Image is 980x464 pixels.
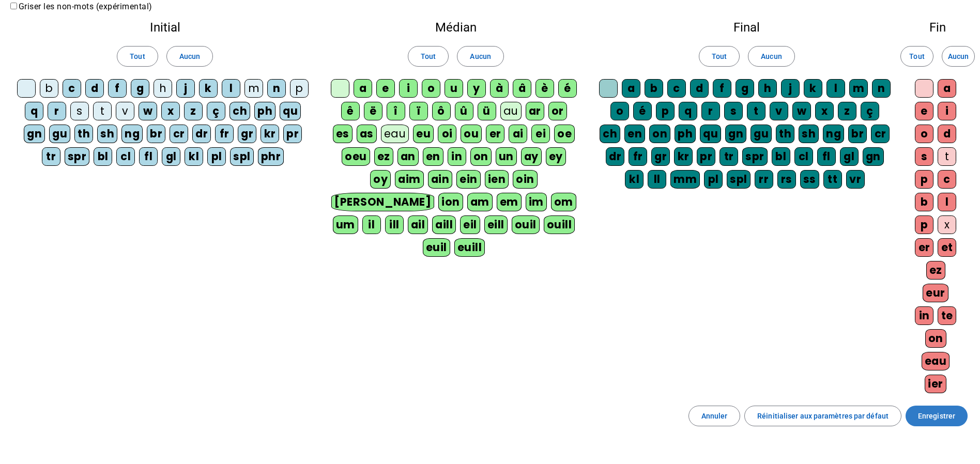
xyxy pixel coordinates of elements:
div: r [701,102,720,120]
div: th [74,125,93,143]
div: ill [385,215,404,234]
div: gu [751,125,772,143]
div: fl [139,147,158,166]
div: ng [121,125,143,143]
div: û [455,102,473,120]
div: i [938,102,956,120]
div: é [633,102,652,120]
div: aill [432,215,456,234]
div: qu [280,102,301,120]
div: ey [546,147,566,166]
div: um [333,215,358,234]
div: x [161,102,180,120]
div: ph [254,102,275,120]
div: ë [364,102,382,120]
div: on [470,147,492,166]
div: b [915,193,933,211]
div: pl [207,147,226,166]
span: Réinitialiser aux paramètres par défaut [757,410,889,422]
span: Tout [421,50,436,63]
span: Aucun [761,50,782,63]
div: h [154,79,172,98]
div: è [535,79,554,98]
div: eur [923,284,948,302]
div: gn [863,147,884,166]
div: oeu [342,147,370,166]
div: w [792,102,811,120]
div: h [758,79,777,98]
h2: Initial [17,21,313,34]
div: gn [725,125,746,143]
button: Tout [900,46,933,67]
div: k [199,79,218,98]
div: ü [478,102,496,120]
div: eil [460,215,480,234]
div: ion [438,193,463,211]
div: rs [777,170,796,189]
div: eu [413,125,434,143]
div: euill [454,238,485,257]
div: ier [925,375,946,393]
div: m [244,79,263,98]
div: ouil [512,215,540,234]
div: o [422,79,440,98]
div: x [815,102,834,120]
h2: Médian [330,21,581,34]
button: Tout [408,46,449,67]
div: ou [461,125,482,143]
div: g [736,79,754,98]
div: ein [456,170,481,189]
button: Réinitialiser aux paramètres par défaut [744,406,901,426]
div: et [938,238,956,257]
div: t [747,102,765,120]
span: Aucun [179,50,200,63]
div: b [645,79,663,98]
h2: Final [599,21,895,34]
div: spl [727,170,751,189]
div: bl [94,147,112,166]
span: Tout [712,50,727,63]
div: b [40,79,58,98]
div: [PERSON_NAME] [331,193,434,211]
label: Griser les non-mots (expérimental) [8,2,152,11]
div: ss [800,170,819,189]
div: e [376,79,395,98]
div: pr [697,147,715,166]
div: p [656,102,675,120]
div: x [938,215,956,234]
div: oi [438,125,456,143]
div: r [48,102,66,120]
div: a [938,79,956,98]
div: en [624,125,645,143]
div: cl [794,147,813,166]
div: on [649,125,670,143]
div: c [667,79,686,98]
div: au [500,102,522,120]
div: u [445,79,463,98]
div: spr [65,147,90,166]
div: ar [526,102,544,120]
div: ch [600,125,620,143]
div: oe [554,125,575,143]
span: Aucun [948,50,969,63]
div: ll [648,170,666,189]
div: gu [49,125,70,143]
div: a [354,79,372,98]
div: ez [926,261,945,280]
div: é [558,79,577,98]
div: s [915,147,933,166]
div: j [176,79,195,98]
div: sh [97,125,117,143]
div: en [423,147,443,166]
div: gl [840,147,859,166]
div: p [290,79,309,98]
div: c [63,79,81,98]
div: y [467,79,486,98]
div: ï [409,102,428,120]
div: ê [341,102,360,120]
div: kl [625,170,644,189]
div: es [333,125,353,143]
div: te [938,306,956,325]
div: k [804,79,822,98]
div: gl [162,147,180,166]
